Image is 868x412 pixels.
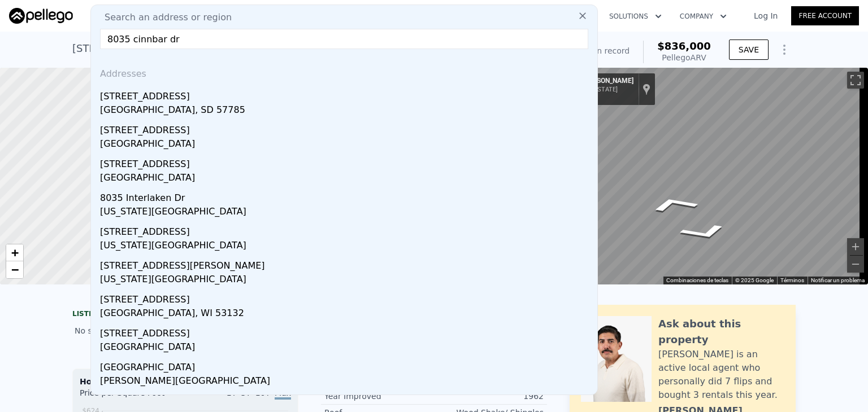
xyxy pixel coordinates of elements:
a: Zoom out [6,261,23,278]
span: − [11,262,19,277]
div: [STREET_ADDRESS][PERSON_NAME] , [PERSON_NAME] , CA 90745 [72,41,405,56]
a: Notificar un problema [811,277,865,283]
a: Zoom in [6,244,23,261]
span: + [11,246,19,260]
div: [GEOGRAPHIC_DATA] [100,340,593,356]
button: Cambiar a la vista en pantalla completa [847,72,864,89]
button: Show Options [773,38,796,61]
div: No sales history record for this property. [72,321,298,341]
div: [STREET_ADDRESS][PERSON_NAME] [100,255,593,273]
path: Ir hacia el sur, Newkirk Ave [663,220,745,246]
path: Ir hacia el norte, Newkirk Ave [633,191,715,217]
div: [STREET_ADDRESS] [100,288,593,306]
div: Price per Square Foot [80,387,185,405]
div: [PERSON_NAME] is an active local agent who personally did 7 flips and bought 3 rentals this year. [658,348,784,402]
div: Street View [517,68,868,284]
div: Pellego ARV [657,52,711,63]
div: Ask about this property [658,316,784,348]
div: Mapa [517,68,868,284]
button: SAVE [729,40,769,60]
div: [US_STATE][GEOGRAPHIC_DATA] [100,205,593,221]
button: Reducir [847,256,864,273]
a: Log In [740,10,791,21]
div: LISTING & SALE HISTORY [72,309,298,321]
div: [US_STATE][GEOGRAPHIC_DATA] [100,273,593,288]
button: Ampliar [847,238,864,255]
span: © 2025 Google [735,277,774,283]
a: Mostrar la ubicación en el mapa [643,83,650,95]
div: 8035 Bushclover Dr [100,390,593,408]
div: [STREET_ADDRESS] [100,153,593,171]
div: [STREET_ADDRESS] [100,322,593,340]
div: [GEOGRAPHIC_DATA], SD 57785 [100,103,593,119]
div: Houses Median Sale [80,376,291,387]
div: [US_STATE][GEOGRAPHIC_DATA] [100,239,593,255]
a: Términos (se abre en una nueva pestaña) [780,277,804,283]
div: [STREET_ADDRESS] [100,119,593,137]
button: Solutions [600,6,671,27]
span: Search an address or region [96,11,232,24]
div: Addresses [96,58,593,85]
div: [GEOGRAPHIC_DATA], WI 53132 [100,306,593,322]
button: Company [671,6,736,27]
a: Free Account [791,6,859,25]
div: [STREET_ADDRESS] [100,85,593,103]
div: 1962 [434,391,544,402]
div: Year Improved [324,391,434,402]
img: Pellego [9,8,73,24]
button: Combinaciones de teclas [666,277,728,284]
div: [PERSON_NAME][GEOGRAPHIC_DATA] [100,374,593,390]
div: [GEOGRAPHIC_DATA] [100,137,593,153]
div: [GEOGRAPHIC_DATA] [100,171,593,187]
div: [STREET_ADDRESS] [100,221,593,239]
div: [GEOGRAPHIC_DATA] [100,356,593,374]
span: $836,000 [657,40,711,52]
input: Enter an address, city, region, neighborhood or zip code [100,29,588,49]
div: 8035 Interlaken Dr [100,187,593,205]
